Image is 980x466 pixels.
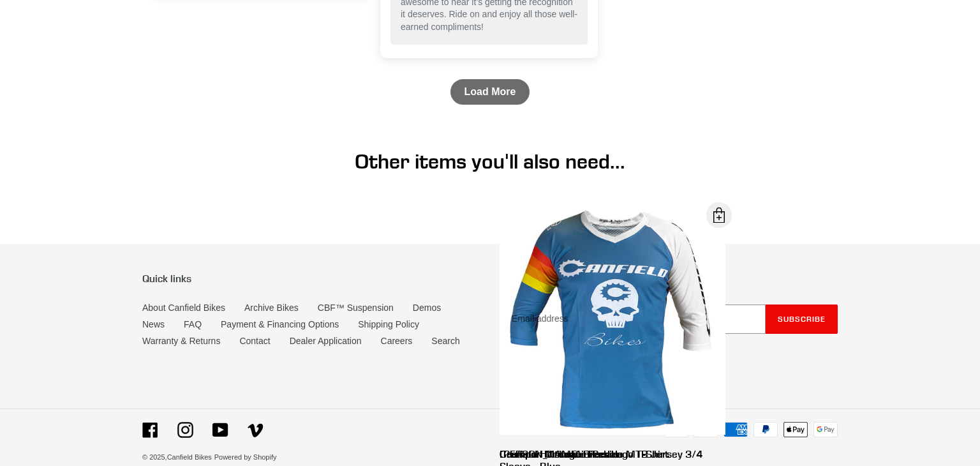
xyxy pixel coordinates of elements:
[358,319,419,329] a: Shipping Policy
[239,336,270,346] a: Contact
[142,319,165,329] a: News
[142,336,220,346] a: Warranty & Returns
[214,453,277,461] a: Powered by Shopify
[221,319,339,329] a: Payment & Financing Options
[142,303,225,313] a: About Canfield Bikes
[290,336,362,346] a: Dealer Application
[142,453,212,461] small: © 2025,
[450,79,530,105] a: Load More
[167,453,212,461] a: Canfield Bikes
[318,303,394,313] a: CBF™ Suspension
[244,303,299,313] a: Archive Bikes
[142,273,480,285] p: Quick links
[142,149,838,174] h1: Other items you'll also need...
[184,319,202,329] a: FAQ
[766,304,838,334] button: Subscribe
[778,314,826,324] span: Subscribe
[381,336,413,346] a: Careers
[431,336,459,346] a: Search
[413,303,441,313] a: Demos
